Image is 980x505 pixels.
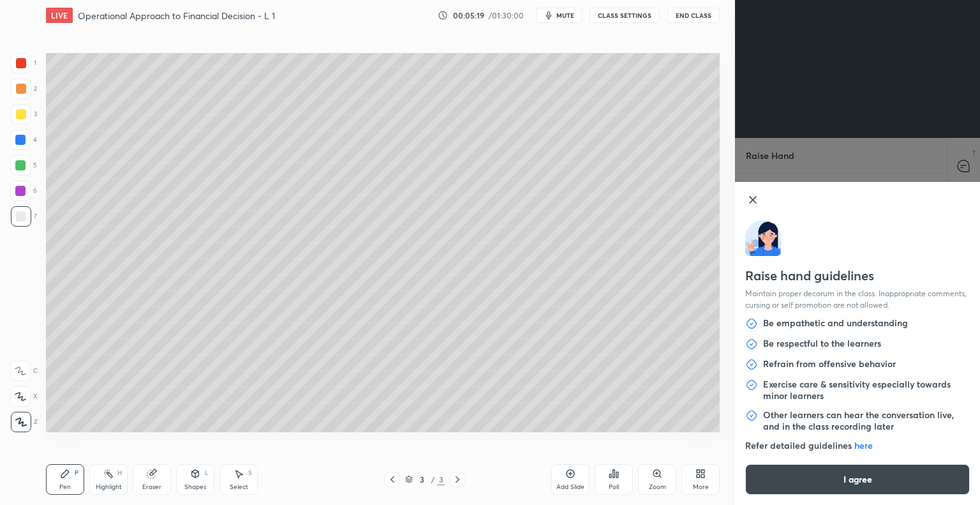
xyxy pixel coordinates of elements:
[248,470,252,476] div: S
[693,484,709,490] div: More
[609,484,619,490] div: Poll
[142,484,161,490] div: Eraser
[11,206,37,227] div: 7
[556,11,574,20] span: mute
[75,470,78,476] div: P
[10,181,37,201] div: 6
[96,484,122,490] div: Highlight
[745,288,970,317] p: Maintain proper decorum in the class. Inappropriate comments, cursing or self promotion are not a...
[431,476,434,483] div: /
[46,8,73,23] div: LIVE
[11,412,38,432] div: Z
[745,464,970,495] button: I agree
[763,358,896,371] p: Refrain from offensive behavior
[745,440,970,451] p: Refer detailed guidelines
[854,439,873,451] a: here
[11,104,37,124] div: 3
[590,8,660,23] button: CLASS SETTINGS
[78,10,275,22] h4: Operational Approach to Financial Decision - L 1
[415,476,428,483] div: 3
[184,484,206,490] div: Shapes
[11,79,37,99] div: 2
[763,409,970,432] p: Other learners can hear the conversation live, and in the class recording later
[745,266,970,288] h2: Raise hand guidelines
[230,484,248,490] div: Select
[10,386,38,407] div: X
[10,155,37,176] div: 5
[556,484,584,490] div: Add Slide
[59,484,71,490] div: Pen
[11,53,36,73] div: 1
[10,361,38,381] div: C
[763,317,908,330] p: Be empathetic and understanding
[536,8,582,23] button: mute
[763,379,970,402] p: Exercise care & sensitivity especially towards minor learners
[763,338,881,350] p: Be respectful to the learners
[649,484,666,490] div: Zoom
[117,470,122,476] div: H
[437,474,445,485] div: 3
[205,470,209,476] div: L
[667,8,720,23] button: End Class
[10,130,37,150] div: 4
